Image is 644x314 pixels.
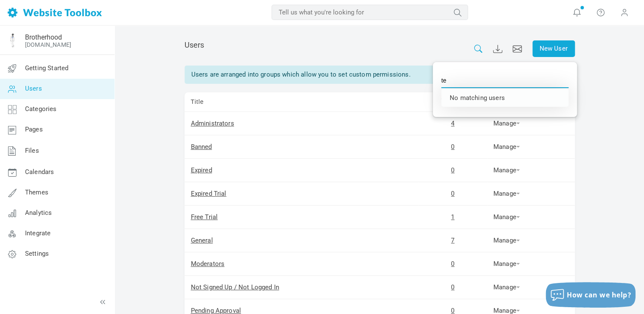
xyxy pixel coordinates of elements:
a: Moderators [191,260,225,268]
a: Manage [493,237,520,244]
span: Settings [25,250,49,257]
a: Brotherhood [25,33,62,41]
input: Tell us what you're looking for [272,5,468,20]
td: Users [419,92,487,112]
span: Files [25,147,39,154]
a: Manage [493,120,520,127]
a: Banned [191,143,212,151]
span: Users [25,85,42,92]
a: 0 [451,166,454,174]
a: Administrators [191,120,234,127]
a: 0 [451,260,454,268]
a: New User [532,40,575,57]
a: Manage [493,143,520,151]
span: Users [185,40,204,49]
span: Analytics [25,209,52,217]
a: 0 [451,283,454,291]
span: Getting Started [25,64,68,72]
a: 4 [451,120,454,127]
a: 0 [451,143,454,151]
span: Integrate [25,229,50,237]
a: 0 [451,190,454,197]
span: Themes [25,188,48,196]
a: Manage [493,213,520,221]
a: Manage [493,260,520,268]
input: Search by username, email, or name [441,73,568,88]
span: Pages [25,126,43,133]
span: Categories [25,105,57,113]
a: Not Signed Up / Not Logged In [191,283,279,291]
a: 7 [451,237,454,244]
button: How can we help? [546,282,636,308]
a: Expired Trial [191,190,227,197]
a: Free Trial [191,213,218,221]
td: Title [185,92,419,112]
a: 1 [451,213,454,221]
a: Manage [493,283,520,291]
li: No matching users [441,89,568,107]
img: Facebook%20Profile%20Pic%20Guy%20Blue%20Best.png [6,34,19,47]
a: Manage [493,190,520,197]
span: How can we help? [567,290,631,300]
a: [DOMAIN_NAME] [25,41,71,48]
a: Manage [493,166,520,174]
a: General [191,237,213,244]
span: Calendars [25,168,54,176]
a: Expired [191,166,212,174]
div: Users are arranged into groups which allow you to set custom permissions. [185,66,575,84]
